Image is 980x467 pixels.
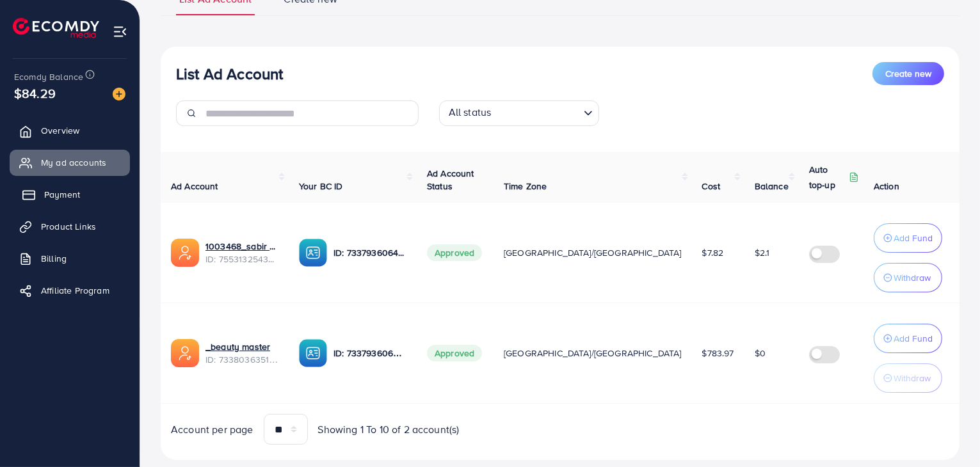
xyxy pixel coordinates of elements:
a: Overview [10,118,130,143]
span: [GEOGRAPHIC_DATA]/[GEOGRAPHIC_DATA] [504,347,682,360]
span: Billing [41,252,67,265]
button: Add Fund [874,324,942,353]
span: My ad accounts [41,156,106,169]
span: Affiliate Program [41,284,109,297]
button: Create new [872,62,944,85]
span: ID: 7553132543537594376 [205,253,278,265]
a: Billing [10,246,130,271]
button: Withdraw [874,263,942,292]
iframe: Chat [926,409,970,457]
span: Ad Account Status [427,167,474,193]
span: $2.1 [755,246,770,259]
a: _beauty master [205,340,270,353]
img: ic-ads-acc.e4c84228.svg [171,339,199,367]
img: ic-ads-acc.e4c84228.svg [171,239,199,267]
span: $84.29 [14,84,56,102]
p: Add Fund [894,331,933,346]
span: Cost [702,180,721,193]
span: Ecomdy Balance [14,70,83,83]
a: Product Links [10,214,130,239]
span: Approved [427,244,482,261]
span: ID: 7338036351016648706 [205,353,278,366]
img: ic-ba-acc.ded83a64.svg [299,339,327,367]
div: Search for option [439,100,599,126]
span: Your BC ID [299,180,343,193]
a: 1003468_sabir bhai_1758600780219 [205,240,278,253]
span: Create new [885,67,931,80]
p: Add Fund [894,230,933,246]
span: Ad Account [171,180,218,193]
p: Withdraw [894,270,931,285]
span: Showing 1 To 10 of 2 account(s) [318,422,460,437]
span: Account per page [171,422,253,437]
span: $7.82 [702,246,724,259]
span: $783.97 [702,347,734,360]
a: Payment [10,182,130,207]
input: Search for option [495,103,578,123]
span: Approved [427,345,482,361]
span: All status [446,102,494,123]
p: Withdraw [894,370,931,386]
p: Auto top-up [809,162,846,193]
span: [GEOGRAPHIC_DATA]/[GEOGRAPHIC_DATA] [504,246,682,259]
img: ic-ba-acc.ded83a64.svg [299,239,327,267]
p: ID: 7337936064855851010 [333,345,406,361]
img: logo [13,18,99,38]
a: Affiliate Program [10,278,130,303]
img: image [113,88,125,100]
span: Action [874,180,899,193]
button: Withdraw [874,363,942,393]
span: Product Links [41,220,96,233]
div: <span class='underline'>_beauty master</span></br>7338036351016648706 [205,340,278,367]
span: Time Zone [504,180,547,193]
span: Balance [755,180,789,193]
span: Overview [41,124,79,137]
div: <span class='underline'>1003468_sabir bhai_1758600780219</span></br>7553132543537594376 [205,240,278,266]
a: My ad accounts [10,150,130,175]
p: ID: 7337936064855851010 [333,245,406,260]
span: $0 [755,347,766,360]
h3: List Ad Account [176,65,283,83]
span: Payment [44,188,80,201]
button: Add Fund [874,223,942,253]
img: menu [113,24,127,39]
